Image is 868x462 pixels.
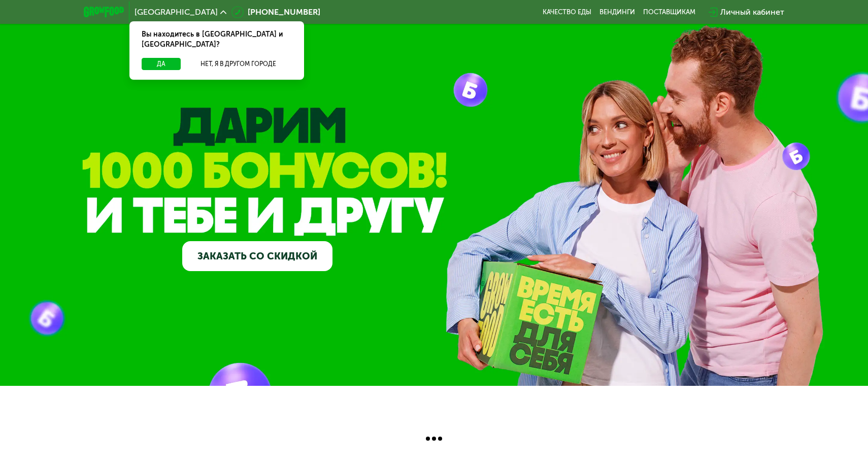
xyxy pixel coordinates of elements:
button: Нет, я в другом городе [185,58,292,70]
button: Да [142,58,181,70]
div: Личный кабинет [720,6,784,18]
div: поставщикам [643,8,695,16]
div: Вы находитесь в [GEOGRAPHIC_DATA] и [GEOGRAPHIC_DATA]? [129,21,304,58]
a: Вендинги [599,8,635,16]
a: Заказать со скидкой [182,241,332,271]
a: [PHONE_NUMBER] [231,6,320,18]
span: [GEOGRAPHIC_DATA] [135,8,218,16]
a: Качество еды [543,8,591,16]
